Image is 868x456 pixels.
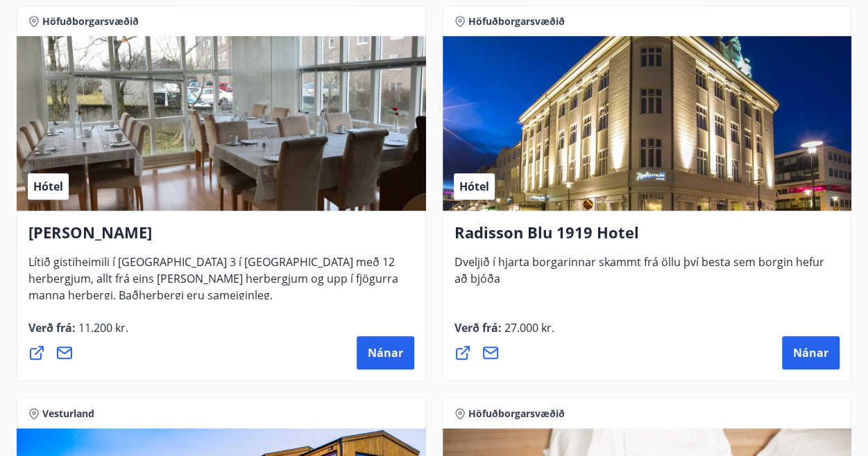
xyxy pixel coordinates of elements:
[454,320,554,347] span: Verð frá :
[468,407,565,421] span: Höfuðborgarsvæðið
[454,254,824,297] span: Dveljið í hjarta borgarinnar skammt frá öllu því besta sem borgin hefur að bjóða
[782,336,840,369] button: Nánar
[793,345,828,360] span: Nánar
[33,179,63,194] span: Hótel
[459,179,489,194] span: Hótel
[28,320,128,347] span: Verð frá :
[28,222,414,254] h4: [PERSON_NAME]
[76,320,128,335] span: 11.200 kr.
[28,254,398,314] span: Lítið gistiheimili í [GEOGRAPHIC_DATA] 3 í [GEOGRAPHIC_DATA] með 12 herbergjum, allt frá eins [PE...
[357,336,414,369] button: Nánar
[42,15,139,28] span: Höfuðborgarsvæðið
[368,345,403,360] span: Nánar
[468,15,565,28] span: Höfuðborgarsvæðið
[42,407,94,421] span: Vesturland
[502,320,554,335] span: 27.000 kr.
[454,222,840,254] h4: Radisson Blu 1919 Hotel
